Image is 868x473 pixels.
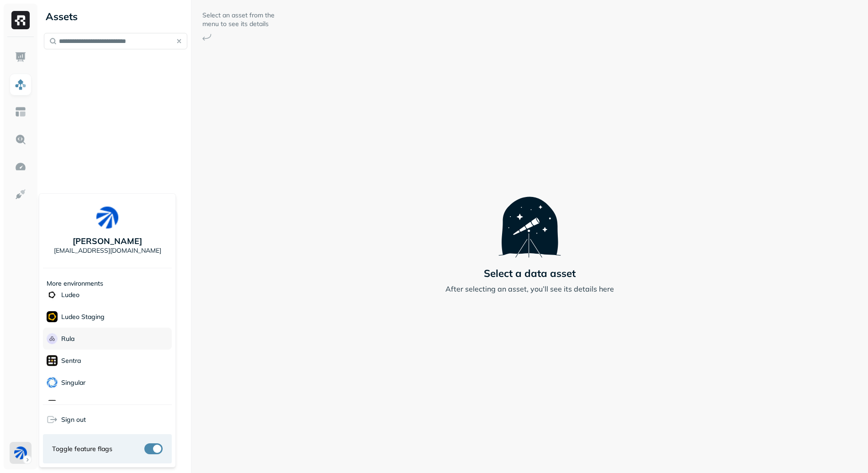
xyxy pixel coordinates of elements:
span: Toggle feature flags [52,445,112,453]
p: [PERSON_NAME] [73,236,142,246]
span: Sign out [61,415,86,424]
p: Rula [61,335,74,343]
img: Sentra [47,355,58,366]
p: Sentra [61,356,81,365]
p: Sonos [61,400,79,409]
p: More environments [47,279,103,288]
img: Rula [47,333,58,344]
img: Ludeo Staging [47,311,58,322]
p: [EMAIL_ADDRESS][DOMAIN_NAME] [54,246,161,255]
img: Ludeo [47,289,58,300]
p: Ludeo Staging [61,313,105,321]
p: Singular [61,378,85,387]
img: Sonos [47,399,58,410]
img: BAM Dev [96,207,118,229]
img: Singular [47,377,58,388]
p: Ludeo [61,291,79,299]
